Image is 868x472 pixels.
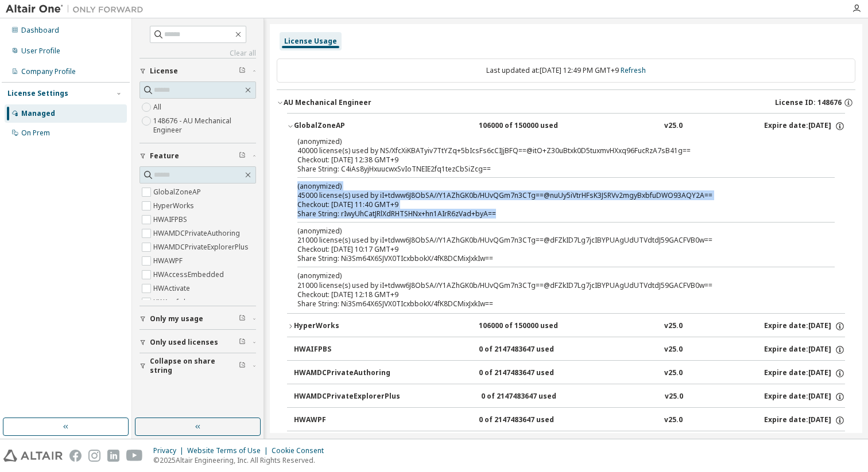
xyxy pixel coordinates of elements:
[21,128,50,138] div: On Prem
[239,361,246,370] span: Clear filter
[107,450,119,462] img: linkedin.svg
[294,345,397,355] div: HWAIFPBS
[272,446,331,455] div: Cookie Consent
[153,254,185,268] label: HWAWPF
[153,199,196,213] label: HyperWorks
[764,321,845,331] div: Expire date: [DATE]
[297,136,807,155] div: 40000 license(s) used by NS/XfcXiKBATyiv7TtYZq+5bIcsFs6cCIJjBFQ==@itO+Z30uBtxk0D5tuxmvHXxq96FucRz...
[294,431,845,457] button: HWAccessEmbedded0 of 2147483647 usedv25.0Expire date:[DATE]
[764,121,845,131] div: Expire date: [DATE]
[297,271,807,290] div: 21000 license(s) used by iI+tdww6J8ObSA//Y1AZhGK0b/HUvQGm7n3CTg==@dFZkID7Lg7jcIBYPUAgUdUTVdtdJ59G...
[297,155,807,165] div: Checkout: [DATE] 12:38 GMT+9
[153,295,190,309] label: HWAcufwh
[153,282,192,295] label: HWActivate
[764,415,845,426] div: Expire date: [DATE]
[664,121,683,131] div: v25.0
[764,368,845,379] div: Expire date: [DATE]
[126,450,143,462] img: youtube.svg
[150,338,218,347] span: Only used licenses
[150,357,239,375] span: Collapse on share string
[139,49,256,58] a: Clear all
[664,368,683,379] div: v25.0
[6,3,149,15] img: Altair One
[21,46,60,56] div: User Profile
[297,245,807,254] div: Checkout: [DATE] 10:17 GMT+9
[764,392,845,402] div: Expire date: [DATE]
[294,384,845,409] button: HWAMDCPrivateExplorerPlus0 of 2147483647 usedv25.0Expire date:[DATE]
[479,368,582,379] div: 0 of 2147483647 used
[775,98,842,107] span: License ID: 148676
[287,314,845,339] button: HyperWorks106000 of 150000 usedv25.0Expire date:[DATE]
[294,408,845,433] button: HWAWPF0 of 2147483647 usedv25.0Expire date:[DATE]
[153,227,242,240] label: HWAMDCPrivateAuthoring
[664,415,683,426] div: v25.0
[153,185,203,199] label: GlobalZoneAP
[294,415,397,426] div: HWAWPF
[481,392,584,402] div: 0 of 2147483647 used
[284,37,337,46] div: License Usage
[150,314,203,323] span: Only my usage
[277,58,855,83] div: Last updated at: [DATE] 12:49 PM GMT+9
[139,353,256,379] button: Collapse on share string
[277,90,855,115] button: AU Mechanical EngineerLicense ID: 148676
[153,446,187,455] div: Privacy
[88,450,100,462] img: instagram.svg
[297,165,807,174] div: Share String: C4iAs8yjHxuucwxSvIoTNEIE2fq1tezCbSiZcg==
[297,226,807,245] div: 21000 license(s) used by iI+tdww6J8ObSA//Y1AZhGK0b/HUvQGm7n3CTg==@dFZkID7Lg7jcIBYPUAgUdUTVdtdJ59G...
[239,67,246,76] span: Clear filter
[153,268,226,282] label: HWAccessEmbedded
[297,136,807,146] p: (anonymized)
[153,213,189,227] label: HWAIFPBS
[479,345,582,355] div: 0 of 2147483647 used
[297,209,807,219] div: Share String: rIwyUhCatJRlXdRHTSHNx+hn1AIrR6zVad+byA==
[297,200,807,209] div: Checkout: [DATE] 11:40 GMT+9
[294,121,397,131] div: GlobalZoneAP
[297,226,807,236] p: (anonymized)
[239,314,246,323] span: Clear filter
[153,455,331,465] p: © 2025 Altair Engineering, Inc. All Rights Reserved.
[69,450,82,462] img: facebook.svg
[139,306,256,331] button: Only my usage
[3,450,63,462] img: altair_logo.svg
[21,26,59,35] div: Dashboard
[479,321,582,331] div: 106000 of 150000 used
[479,121,582,131] div: 106000 of 150000 used
[664,321,683,331] div: v25.0
[764,345,845,355] div: Expire date: [DATE]
[187,446,272,455] div: Website Terms of Use
[7,89,68,98] div: License Settings
[294,337,845,362] button: HWAIFPBS0 of 2147483647 usedv25.0Expire date:[DATE]
[153,240,251,254] label: HWAMDCPrivateExplorerPlus
[297,299,807,309] div: Share String: Ni3Sm64X6SJVX0TIcxbbokX/4fK8DCMixJxkIw==
[139,58,256,84] button: License
[284,98,371,107] div: AU Mechanical Engineer
[297,181,807,200] div: 45000 license(s) used by iI+tdww6J8ObSA//Y1AZhGK0b/HUvQGm7n3CTg==@nuUy5iVtrHFsK3JSRVv2mgyBxbfuDWO...
[297,290,807,299] div: Checkout: [DATE] 12:18 GMT+9
[239,151,246,161] span: Clear filter
[665,392,683,402] div: v25.0
[21,67,76,76] div: Company Profile
[139,330,256,355] button: Only used licenses
[297,254,807,263] div: Share String: Ni3Sm64X6SJVX0TIcxbbokX/4fK8DCMixJxkIw==
[294,361,845,386] button: HWAMDCPrivateAuthoring0 of 2147483647 usedv25.0Expire date:[DATE]
[150,151,179,161] span: Feature
[150,67,178,76] span: License
[664,345,683,355] div: v25.0
[239,338,246,347] span: Clear filter
[294,368,397,379] div: HWAMDCPrivateAuthoring
[287,114,845,139] button: GlobalZoneAP106000 of 150000 usedv25.0Expire date:[DATE]
[297,271,807,280] p: (anonymized)
[621,65,646,75] a: Refresh
[21,109,55,118] div: Managed
[153,114,256,137] label: 148676 - AU Mechanical Engineer
[294,392,400,402] div: HWAMDCPrivateExplorerPlus
[479,415,582,426] div: 0 of 2147483647 used
[153,100,164,114] label: All
[294,321,397,331] div: HyperWorks
[139,143,256,169] button: Feature
[297,181,807,191] p: (anonymized)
